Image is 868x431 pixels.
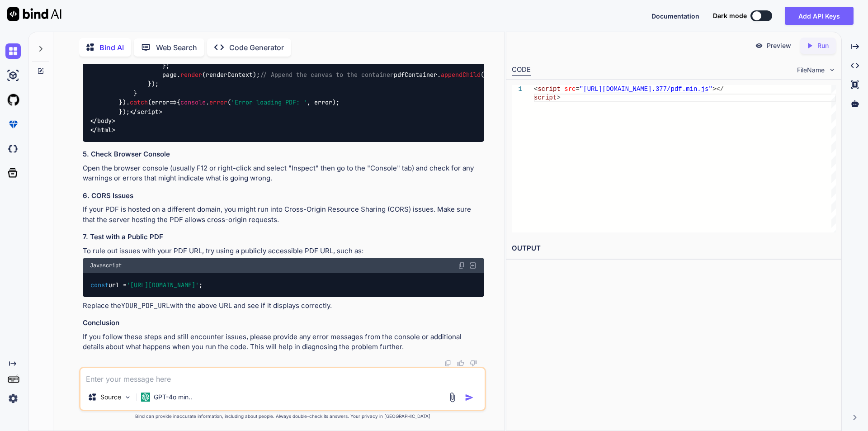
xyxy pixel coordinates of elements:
span: Dark mode [713,11,747,20]
img: githubLight [5,92,21,108]
p: Replace the with the above URL and see if it displays correctly. [83,301,484,311]
p: Bind can provide inaccurate information, including about people. Always double-check its answers.... [79,413,486,420]
img: GPT-4o mini [141,393,150,402]
h3: 6. CORS Issues [83,191,484,201]
code: url = ; [90,280,203,290]
img: Pick Models [124,393,132,401]
p: Open the browser console (usually F12 or right-click and select "Inspect" then go to the "Console... [83,163,484,184]
span: console [180,99,206,107]
p: GPT-4o min.. [154,393,192,402]
span: appendChild [441,71,481,79]
img: dislike [470,360,477,367]
img: premium [5,117,21,132]
p: If you follow these steps and still encounter issues, please provide any error messages from the ... [83,332,484,352]
span: = [576,85,579,93]
span: </ > [90,126,115,134]
span: script [137,108,159,116]
span: ></ [712,85,724,93]
span: > [557,94,560,101]
p: Code Generator [229,42,284,53]
img: Bind AI [7,7,61,21]
span: script [534,94,557,101]
p: Preview [767,41,791,50]
span: error [209,99,227,107]
span: [URL][DOMAIN_NAME] [583,85,651,93]
div: CODE [512,65,531,76]
img: settings [5,391,21,406]
span: " [580,85,583,93]
span: const [90,281,108,289]
p: Source [100,393,121,402]
h2: OUTPUT [506,238,841,259]
img: darkCloudIdeIcon [5,141,21,156]
button: Add API Keys [785,7,854,25]
span: Javascript [90,262,122,269]
p: Bind AI [99,42,124,53]
span: render [180,71,202,79]
span: '[URL][DOMAIN_NAME]' [127,281,199,289]
span: </ > [90,117,115,125]
div: 1 [512,85,522,94]
p: Run [817,41,829,50]
h3: 7. Test with a Public PDF [83,232,484,242]
span: => [151,99,177,107]
h3: 5. Check Browser Console [83,149,484,160]
img: preview [755,42,763,50]
p: To rule out issues with your PDF URL, try using a publicly accessible PDF URL, such as: [83,246,484,256]
span: Documentation [651,12,699,20]
span: < [534,85,538,93]
img: copy [444,360,452,367]
span: " [708,85,712,93]
span: 'Error loading PDF: ' [231,99,307,107]
code: YOUR_PDF_URL [121,301,170,310]
span: // Append the canvas to the container [260,71,394,79]
img: Open in Browser [469,261,477,270]
img: chat [5,43,21,59]
h3: Conclusion [83,318,484,328]
span: </ > [130,108,162,116]
img: ai-studio [5,68,21,83]
img: copy [458,262,465,269]
img: like [457,360,464,367]
p: If your PDF is hosted on a different domain, you might run into Cross-Origin Resource Sharing (CO... [83,204,484,225]
img: attachment [447,392,458,403]
span: script [538,85,560,93]
p: Web Search [156,42,197,53]
img: chevron down [828,66,836,74]
span: catch [130,99,148,107]
span: body [97,117,112,125]
span: src [564,85,576,93]
span: html [97,126,112,134]
button: Documentation [651,11,699,21]
span: error [151,99,170,107]
img: icon [465,393,474,402]
span: .377/pdf.min.js [651,85,708,93]
span: FileName [797,66,825,75]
